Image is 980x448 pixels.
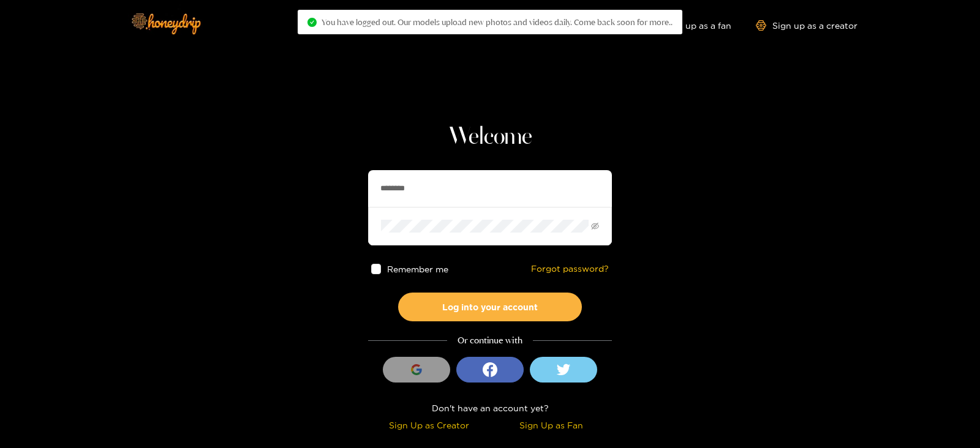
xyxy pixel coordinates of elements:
a: Sign up as a fan [647,20,731,31]
a: Sign up as a creator [756,20,858,31]
span: eye-invisible [591,222,599,230]
div: Don't have an account yet? [368,401,612,415]
span: check-circle [307,18,317,27]
div: Sign Up as Fan [493,418,609,432]
div: Or continue with [368,334,612,348]
span: You have logged out. Our models upload new photos and videos daily. Come back soon for more.. [322,17,673,27]
h1: Welcome [368,122,612,152]
div: Sign Up as Creator [371,418,487,432]
span: Remember me [388,264,449,274]
button: Log into your account [398,293,582,321]
a: Forgot password? [531,264,609,274]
